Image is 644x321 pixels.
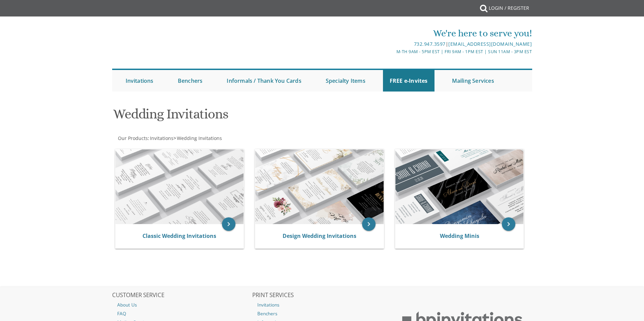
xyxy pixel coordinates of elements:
[445,70,501,92] a: Mailing Services
[255,149,384,224] img: Design Wedding Invitations
[150,135,173,141] span: Invitations
[252,292,392,299] h2: PRINT SERVICES
[117,135,148,141] a: Our Products
[220,70,308,92] a: Informals / Thank You Cards
[112,309,252,318] a: FAQ
[252,309,392,318] a: Benchers
[173,135,222,141] span: >
[414,41,446,47] a: 732.947.3597
[176,135,222,141] a: Wedding Invitations
[283,232,356,240] a: Design Wedding Invitations
[252,48,532,55] div: M-Th 9am - 5pm EST | Fri 9am - 1pm EST | Sun 11am - 3pm EST
[440,232,479,240] a: Wedding Minis
[252,40,532,48] div: |
[149,135,173,141] a: Invitations
[113,107,388,127] h1: Wedding Invitations
[116,149,244,224] img: Classic Wedding Invitations
[177,135,222,141] span: Wedding Invitations
[222,217,235,231] a: keyboard_arrow_right
[362,217,376,231] a: keyboard_arrow_right
[252,27,532,40] div: We're here to serve you!
[252,300,392,309] a: Invitations
[319,70,372,92] a: Specialty Items
[112,135,322,142] div: :
[112,300,252,309] a: About Us
[171,70,210,92] a: Benchers
[448,41,532,47] a: [EMAIL_ADDRESS][DOMAIN_NAME]
[395,149,524,224] img: Wedding Minis
[142,232,216,240] a: Classic Wedding Invitations
[119,70,160,92] a: Invitations
[383,70,434,92] a: FREE e-Invites
[112,292,252,299] h2: CUSTOMER SERVICE
[502,217,515,231] a: keyboard_arrow_right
